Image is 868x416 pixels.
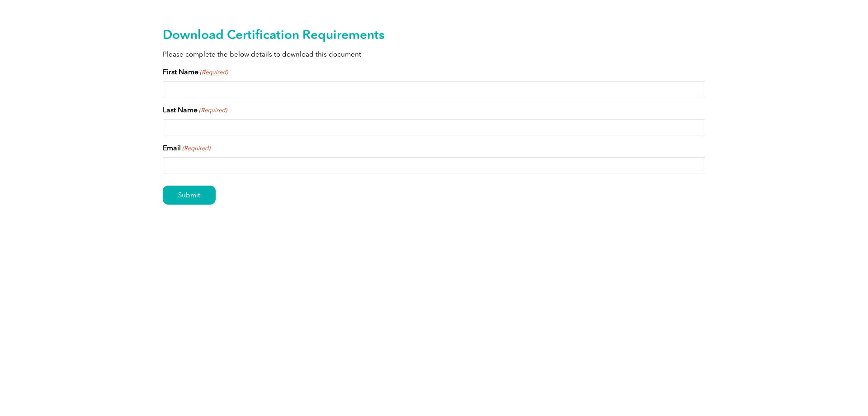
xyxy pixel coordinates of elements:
label: First Name [163,67,228,77]
label: Email [163,143,210,153]
span: (Required) [182,144,211,153]
label: Last Name [163,105,227,115]
p: Please complete the below details to download this document [163,49,705,59]
input: Submit [163,186,216,205]
span: (Required) [198,106,227,115]
span: (Required) [199,68,228,77]
h2: Download Certification Requirements [163,27,705,42]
